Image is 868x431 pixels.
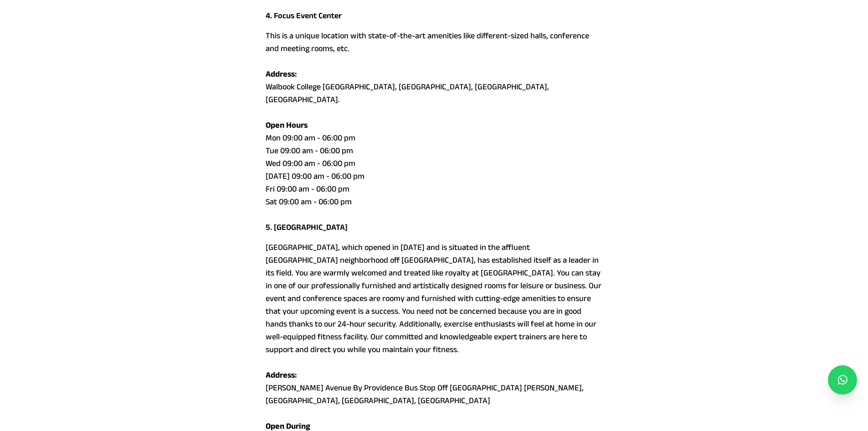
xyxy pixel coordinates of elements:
p: 5. [GEOGRAPHIC_DATA] [266,221,602,241]
strong: Address: [266,69,297,78]
p: 4. Focus Event Center [266,9,602,29]
strong: Open Hours [266,120,308,130]
strong: Open During [266,421,310,431]
strong: Address: [266,370,297,379]
p: This is a unique location with state-of-the-art amenities like different-sized halls, conference ... [266,29,602,221]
